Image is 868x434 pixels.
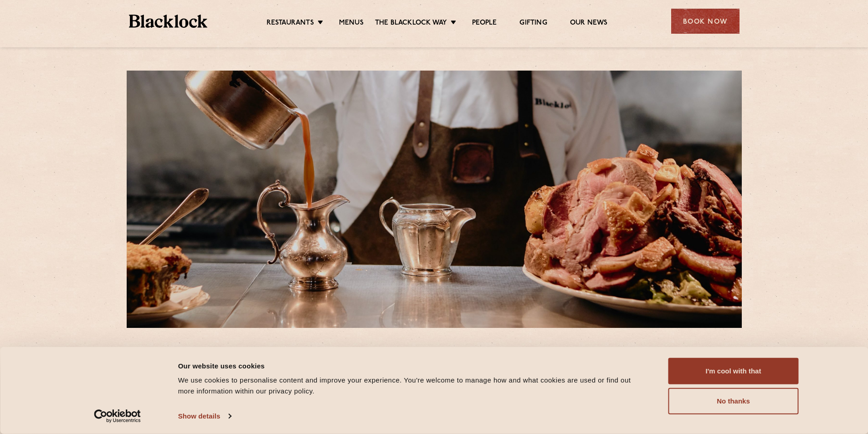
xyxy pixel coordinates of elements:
[375,19,447,29] a: The Blacklock Way
[77,409,157,423] a: Usercentrics Cookiebot - opens in a new window
[668,358,799,384] button: I'm cool with that
[671,9,740,34] div: Book Now
[178,360,648,371] div: Our website uses cookies
[178,375,648,397] div: We use cookies to personalise content and improve your experience. You're welcome to manage how a...
[129,15,208,28] img: BL_Textured_Logo-footer-cropped.svg
[267,19,314,29] a: Restaurants
[668,388,799,414] button: No thanks
[570,19,608,29] a: Our News
[178,409,231,423] a: Show details
[472,19,497,29] a: People
[519,19,547,29] a: Gifting
[339,19,364,29] a: Menus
